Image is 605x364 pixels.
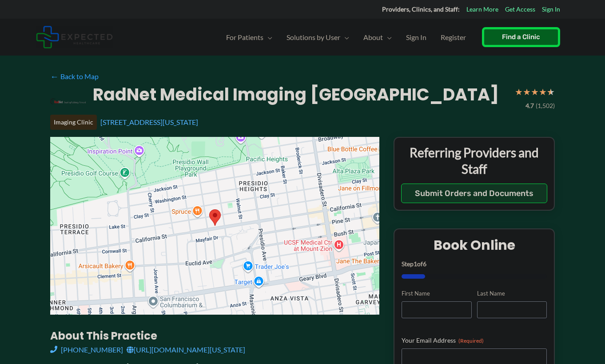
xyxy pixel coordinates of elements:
a: [PHONE_NUMBER] [50,343,123,356]
p: Step of [402,261,547,267]
span: Sign In [406,22,426,53]
span: 6 [423,260,426,268]
span: ★ [531,84,539,100]
span: ← [50,72,59,80]
span: Menu Toggle [383,22,392,53]
span: 4.7 [525,100,534,112]
a: [STREET_ADDRESS][US_STATE] [100,118,198,126]
img: Expected Healthcare Logo - side, dark font, small [36,26,113,48]
span: 1 [414,260,417,268]
span: ★ [547,84,555,100]
div: Imaging Clinic [50,115,97,130]
h3: About this practice [50,329,379,343]
button: Submit Orders and Documents [401,184,547,203]
span: (Required) [458,337,484,344]
a: For PatientsMenu Toggle [219,22,279,53]
label: First Name [402,289,471,298]
a: Sign In [399,22,434,53]
label: Your Email Address [402,336,547,345]
span: Register [441,22,466,53]
a: Learn More [466,4,498,15]
span: For Patients [226,22,263,53]
strong: Providers, Clinics, and Staff: [382,5,460,13]
span: About [363,22,383,53]
span: Menu Toggle [340,22,349,53]
label: Last Name [477,289,547,298]
a: Solutions by UserMenu Toggle [279,22,356,53]
nav: Primary Site Navigation [219,22,473,53]
a: Register [434,22,473,53]
a: ←Back to Map [50,70,99,83]
a: Sign In [542,4,560,15]
p: Referring Providers and Staff [401,144,547,177]
span: ★ [515,84,523,100]
span: (1,502) [536,100,555,112]
span: Solutions by User [287,22,340,53]
a: [URL][DOMAIN_NAME][US_STATE] [127,343,245,356]
h2: RadNet Medical Imaging [GEOGRAPHIC_DATA] [93,84,499,105]
a: AboutMenu Toggle [356,22,399,53]
a: Find a Clinic [482,27,560,47]
h2: Book Online [402,236,547,254]
span: Menu Toggle [263,22,272,53]
span: ★ [539,84,547,100]
a: Get Access [505,4,535,15]
span: ★ [523,84,531,100]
